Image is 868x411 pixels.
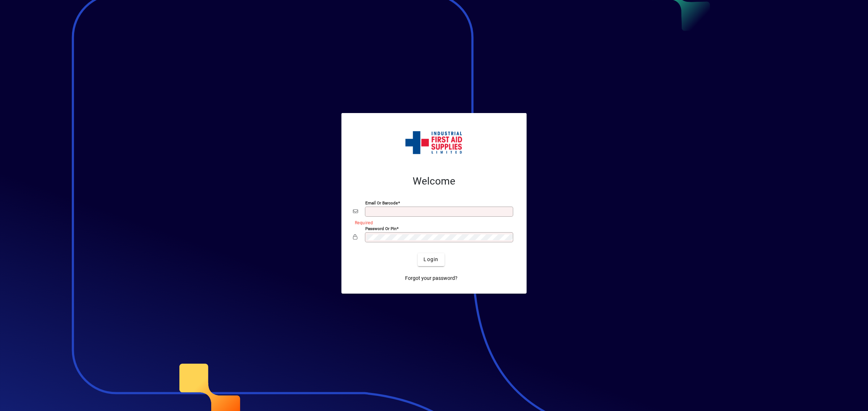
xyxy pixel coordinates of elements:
mat-label: Password or Pin [365,226,396,231]
span: Login [424,256,438,263]
button: Login [418,253,444,266]
mat-label: Email or Barcode [365,200,398,205]
a: Forgot your password? [402,272,460,285]
h2: Welcome [353,175,515,187]
mat-error: Required [355,219,509,226]
span: Forgot your password? [405,274,458,282]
